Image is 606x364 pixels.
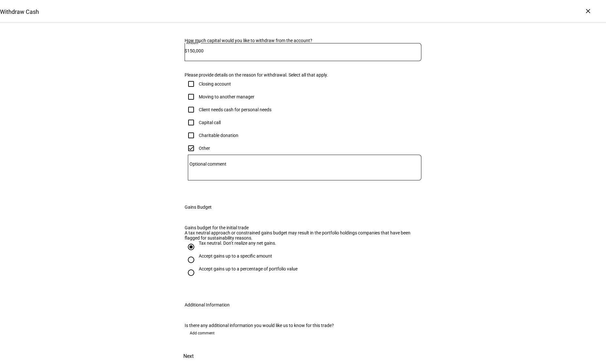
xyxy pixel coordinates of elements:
mat-label: Optional comment [189,161,226,167]
div: Charitable donation [199,133,238,138]
div: Please provide details on the reason for withdrawal. Select all that apply. [185,72,421,77]
div: Gains Budget [185,205,212,210]
div: Tax neutral. Don’t realize any net gains. [199,241,276,246]
div: Gains budget for the initial trade [185,225,421,230]
div: Is there any additional information you would like us to know for this trade? [185,323,421,328]
span: $ [185,48,187,53]
div: Accept gains up to a specific amount [199,253,272,259]
div: × [583,6,593,16]
div: Client needs cash for personal needs [199,107,271,112]
div: Closing account [199,81,231,86]
span: Next [183,349,194,364]
mat-label: Amount* [186,41,200,45]
div: Additional Information [185,302,230,307]
div: How much capital would you like to withdraw from the account? [185,38,421,43]
div: A tax neutral approach or constrained gains budget may result in the portfolio holdings companies... [185,230,421,241]
button: Next [174,349,203,364]
div: Capital call [199,120,221,125]
span: Add comment [190,328,215,338]
div: Moving to another manager [199,94,254,99]
button: Add comment [185,328,220,338]
div: Accept gains up to a percentage of portfolio value [199,266,298,271]
div: Other [199,146,210,151]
